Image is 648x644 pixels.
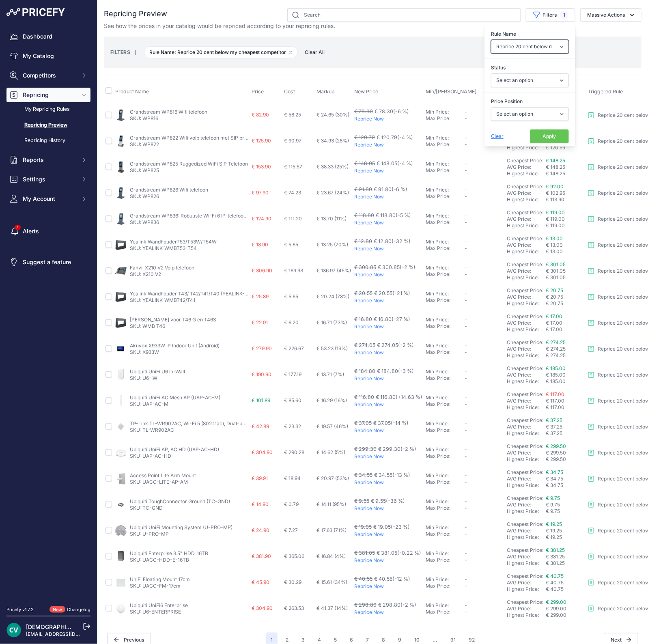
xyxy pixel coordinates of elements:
span: € 13.25 (70%) [316,241,348,248]
a: Changelog [67,607,90,612]
button: Apply [530,129,569,143]
div: Max Price: [426,141,465,148]
span: € 124.90 [252,215,271,222]
a: € 381.25 [546,547,565,553]
a: Ubiquiti UniFi6 Enterprise [130,602,188,608]
a: Suggest a feature [6,255,90,269]
a: Cheapest Price: [507,183,543,190]
div: AVG Price: [507,216,546,222]
a: Alerts [6,224,90,239]
a: SKU: UAP-AC-HD [130,453,171,459]
span: € 5.65 [284,241,298,248]
a: SKU: TC-GND [130,505,163,511]
a: SKU: WP825 [130,167,159,173]
button: Settings [6,172,90,187]
span: - [465,239,467,245]
a: Highest Price: [507,274,539,280]
div: AVG Price: [507,268,546,274]
a: € 40.75 [546,573,564,579]
span: Reports [23,156,76,164]
span: - [465,219,467,225]
span: € 34.75 [546,469,563,475]
span: € 120.99 [546,144,565,151]
a: € 9.75 [546,495,560,501]
span: - [465,161,467,167]
span: - [465,265,467,271]
div: Max Price: [426,193,465,200]
a: SKU: UACC-LITE-AP-AM [130,479,188,485]
a: Ubiquiti ToughConnector Ground (TC-GND) [130,498,230,504]
span: € 82.90 [252,112,269,118]
label: Rule Name [491,30,569,38]
a: Ubiquiti UniFi AP, AC HD (UAP-AC-HD) [130,446,219,452]
a: € 92.00 [546,183,564,190]
nav: Sidebar [6,29,90,597]
span: Repricing [23,91,76,99]
span: (-6 %) [392,186,407,192]
span: (-5 %) [396,212,411,218]
a: € 274.25 [546,339,566,345]
span: € 38.33 (25%) [316,164,349,170]
a: SKU: UAP-AC-M [130,401,168,407]
p: Reprice Now [354,142,422,148]
span: € 148.05 [377,160,413,166]
a: Repricing Preview [6,118,90,132]
a: € 20.75 [546,287,563,293]
div: Max Price: [426,167,465,174]
a: Highest Price: [507,430,539,436]
a: Cheapest Price: [507,209,543,215]
a: SKU: WP816 [130,115,158,121]
a: € 301.05 [546,261,566,267]
span: € 12.80 [374,238,411,244]
div: Min Price: [426,135,465,141]
span: € 19.25 [546,521,562,527]
a: SKU: TL-WR902AC [130,427,174,433]
span: - [465,141,467,147]
div: Min Price: [426,239,465,245]
span: Triggered Rule [588,88,623,95]
a: Highest Price: [507,404,539,410]
button: Filters1 [526,8,575,22]
span: (-2 %) [400,264,415,270]
span: € 299.50 [546,443,566,449]
span: € 148.25 [546,157,565,164]
a: Highest Price: [507,534,539,540]
div: € 120.79 [354,134,375,142]
span: Price [252,88,264,95]
span: € 118.80 [376,212,411,218]
span: € 78.30 [375,108,409,114]
a: Grandstream WP822 Wifi voip telefoon met SIP protocol [130,135,258,141]
a: SKU: U6-ENTERPRISE [130,609,181,615]
a: Cheapest Price: [507,339,543,345]
div: € 300.85 [354,264,376,271]
a: Cheapest Price: [507,469,543,475]
a: UniFi Floating Mount 17cm [130,576,190,582]
span: New Price [354,88,378,95]
a: Cheapest Price: [507,313,543,319]
a: € 119.00 [546,209,565,215]
span: (-32 %) [392,238,411,244]
a: Highest Price: [507,482,539,488]
a: € 17.00 [546,313,562,319]
span: € 18.90 [252,241,268,248]
a: Grandstream WP825 Ruggedized WiFi SIP Telefoon [130,161,248,167]
div: € 301.05 [546,268,585,274]
p: Reprice Now [354,194,422,200]
img: Pricefy Logo [6,8,65,16]
div: Min Price: [426,161,465,167]
span: - [465,187,467,193]
a: TP-Link TL-WR902AC, Wi-Fi 5 (802.11ac), Dual-band (2.4 GHz / 5 GHz), Ethernet LAN, 4G, Wit, Draag... [130,420,387,426]
div: € 119.00 [546,216,585,222]
a: My Catalog [6,49,90,63]
small: | [130,50,141,55]
a: Fanvil X210 V2 Voip telefoon [130,265,194,271]
p: Reprice Now [354,116,422,122]
span: € 34.93 (28%) [316,138,349,144]
a: € 37.25 [546,417,562,423]
p: Reprice Now [354,168,422,174]
a: Yealink Wandhouder T43/ T42/T41/T40 (YEALINK-WMBT42/T) [130,291,272,297]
